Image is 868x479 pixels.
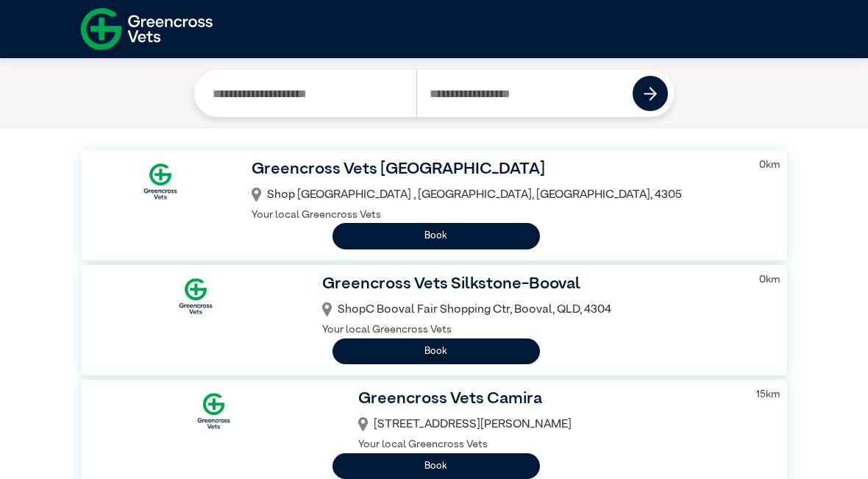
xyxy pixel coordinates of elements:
h3: Greencross Vets Camira [358,387,737,412]
h3: Greencross Vets Silkstone-Booval [322,272,741,297]
p: Your local Greencross Vets [322,322,741,338]
p: 0 km [759,157,780,174]
h3: Greencross Vets [GEOGRAPHIC_DATA] [252,157,741,182]
p: Your local Greencross Vets [252,207,741,224]
div: [STREET_ADDRESS][PERSON_NAME] [358,412,737,437]
p: 0 km [759,272,780,288]
button: Book [332,338,540,364]
button: Book [332,223,540,249]
input: Search by Clinic Name [200,70,416,117]
img: icon-right [644,87,658,101]
img: f-logo [81,4,213,54]
div: ShopC Booval Fair Shopping Ctr, Booval, QLD, 4304 [322,297,741,322]
img: Logo [190,387,238,435]
img: Logo [136,157,184,205]
p: Your local Greencross Vets [358,437,737,453]
input: Search by Postcode [416,70,633,117]
img: Logo [171,272,219,320]
div: Shop [GEOGRAPHIC_DATA] , [GEOGRAPHIC_DATA], [GEOGRAPHIC_DATA], 4305 [252,182,741,207]
button: Book [332,453,540,479]
p: 15 km [756,387,780,403]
